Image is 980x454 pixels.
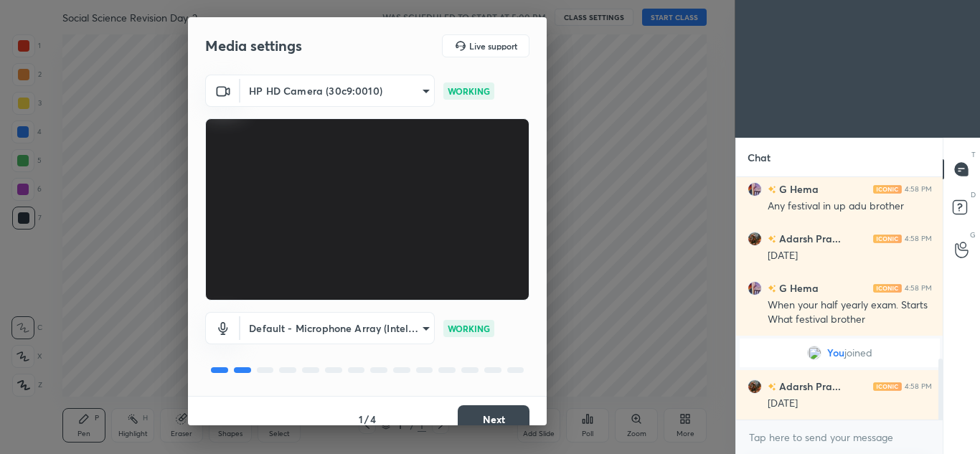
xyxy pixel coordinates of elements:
img: no-rating-badge.077c3623.svg [768,285,776,293]
div: [DATE] [768,397,932,411]
div: When your half yearly exam. Starts [768,298,932,313]
p: T [971,149,976,160]
img: no-rating-badge.077c3623.svg [768,235,776,243]
h4: 4 [370,412,376,427]
div: grid [736,177,943,420]
h6: Adarsh Pra... [776,231,841,246]
span: joined [844,347,872,359]
img: ae08fe6d8a064d38893cb0720c3a14ed.jpg [748,232,762,246]
div: 4:58 PM [905,382,932,391]
h4: / [364,412,369,427]
p: Chat [736,138,782,176]
div: What festival brother [768,313,932,327]
img: b73bd00e7eef4ad08db9e1fe45857025.jpg [748,182,762,197]
div: 4:58 PM [905,185,932,194]
img: b73bd00e7eef4ad08db9e1fe45857025.jpg [748,281,762,295]
p: WORKING [448,85,490,98]
p: G [970,230,976,240]
div: 4:58 PM [905,284,932,293]
img: no-rating-badge.077c3623.svg [768,186,776,194]
div: Any festival in up adu brother [768,199,932,214]
img: iconic-light.a09c19a4.png [873,235,902,243]
div: HP HD Camera (30c9:0010) [240,75,435,107]
h2: Media settings [205,37,302,55]
h5: Live support [469,42,517,50]
img: iconic-light.a09c19a4.png [873,284,902,293]
img: 3 [807,346,821,360]
span: You [827,347,844,359]
img: iconic-light.a09c19a4.png [873,185,902,194]
img: ae08fe6d8a064d38893cb0720c3a14ed.jpg [748,379,762,394]
button: Next [458,405,529,434]
p: D [971,189,976,200]
h6: G Hema [776,280,819,295]
img: iconic-light.a09c19a4.png [873,382,902,391]
h6: G Hema [776,181,819,197]
div: HP HD Camera (30c9:0010) [240,312,435,344]
p: WORKING [448,322,490,335]
h6: Adarsh Pra... [776,379,841,394]
div: [DATE] [768,249,932,263]
h4: 1 [359,412,363,427]
img: no-rating-badge.077c3623.svg [768,383,776,391]
div: 4:58 PM [905,235,932,243]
